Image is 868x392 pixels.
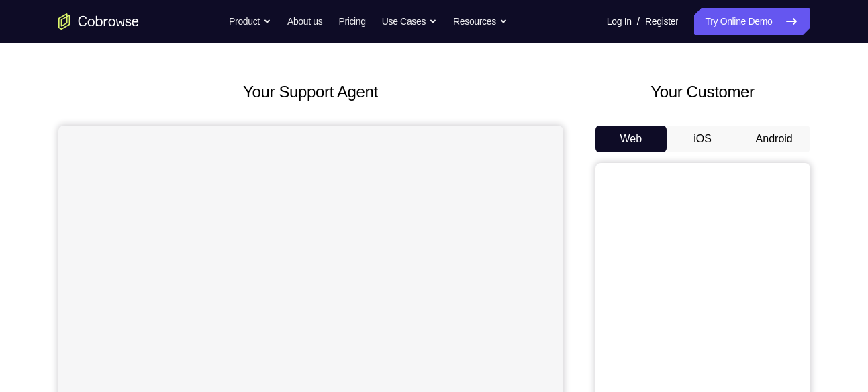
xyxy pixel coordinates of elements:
h2: Your Support Agent [58,80,563,104]
a: About us [287,8,322,35]
button: Resources [453,8,508,35]
a: Try Online Demo [694,8,810,35]
a: Go to the home page [58,13,139,30]
h2: Your Customer [595,80,810,104]
a: Register [645,8,678,35]
button: Product [229,8,271,35]
button: Web [595,126,667,152]
a: Pricing [338,8,365,35]
a: Log In [607,8,632,35]
button: iOS [667,126,738,152]
span: / [637,13,640,30]
button: Use Cases [382,8,437,35]
button: Android [738,126,810,152]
